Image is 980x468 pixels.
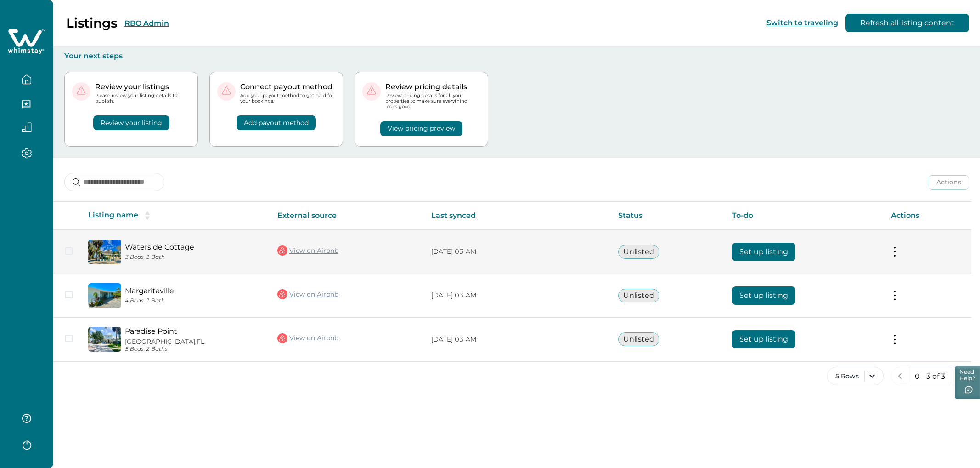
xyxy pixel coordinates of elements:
[277,332,338,344] a: View on Airbnb
[277,245,338,257] a: View on Airbnb
[929,175,969,190] button: Actions
[725,202,884,230] th: To-do
[884,202,971,230] th: Actions
[431,291,603,300] p: [DATE] 03 AM
[270,202,424,230] th: External source
[124,19,169,28] button: RBO Admin
[125,297,263,304] p: 4 Beds, 1 Bath
[125,338,263,346] p: [GEOGRAPHIC_DATA], FL
[240,93,335,104] p: Add your payout method to get paid for your bookings.
[380,121,462,136] button: View pricing preview
[732,243,795,261] button: Set up listing
[95,93,190,104] p: Please review your listing details to publish.
[951,367,969,385] button: next page
[618,332,659,346] button: Unlisted
[618,245,659,259] button: Unlisted
[125,286,263,295] a: Margaritaville
[95,82,190,91] p: Review your listings
[385,93,480,110] p: Review pricing details for all your properties to make sure everything looks good!
[845,14,969,32] button: Refresh all listing content
[891,367,909,385] button: previous page
[611,202,725,230] th: Status
[237,115,316,130] button: Add payout method
[125,346,263,353] p: 5 Beds, 2 Baths
[424,202,611,230] th: Last synced
[93,115,169,130] button: Review your listing
[732,286,795,305] button: Set up listing
[64,51,969,61] p: Your next steps
[81,202,270,230] th: Listing name
[431,247,603,257] p: [DATE] 03 AM
[431,335,603,344] p: [DATE] 03 AM
[125,243,263,251] a: Waterside Cottage
[88,240,121,264] img: propertyImage_Waterside Cottage
[766,18,838,27] button: Switch to traveling
[732,330,795,348] button: Set up listing
[909,367,951,385] button: 0 - 3 of 3
[385,82,480,91] p: Review pricing details
[125,254,263,261] p: 3 Beds, 1 Bath
[125,327,263,336] a: Paradise Point
[240,82,335,91] p: Connect payout method
[66,15,117,31] p: Listings
[88,283,121,308] img: propertyImage_Margaritaville
[277,288,338,300] a: View on Airbnb
[138,211,157,220] button: sorting
[88,327,121,352] img: propertyImage_Paradise Point
[915,372,945,381] p: 0 - 3 of 3
[827,367,884,385] button: 5 Rows
[618,289,659,302] button: Unlisted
